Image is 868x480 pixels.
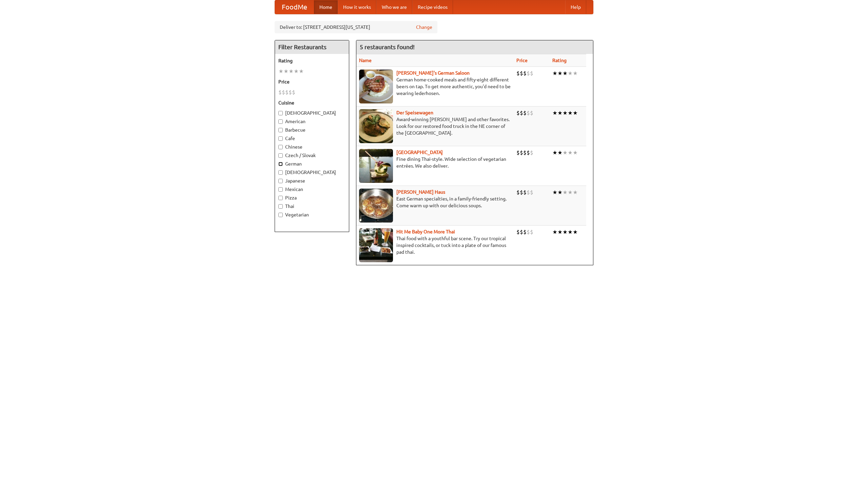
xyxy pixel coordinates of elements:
input: [DEMOGRAPHIC_DATA] [278,111,283,115]
li: $ [527,70,530,77]
li: $ [520,228,523,236]
img: kohlhaus.jpg [359,189,393,223]
li: $ [523,109,527,117]
h5: Cuisine [278,99,346,106]
p: Fine dining Thai-style. Wide selection of vegetarian entrées. We also deliver. [359,156,511,169]
label: Pizza [278,194,346,201]
li: $ [516,70,520,77]
li: $ [520,109,523,117]
li: ★ [552,189,557,196]
li: $ [516,109,520,117]
label: Thai [278,203,346,210]
input: [DEMOGRAPHIC_DATA] [278,170,283,175]
li: ★ [557,109,563,117]
a: Recipe videos [412,0,453,14]
li: $ [520,189,523,196]
li: $ [520,149,523,156]
input: Mexican [278,187,283,192]
b: Hit Me Baby One More Thai [396,229,455,234]
label: Mexican [278,186,346,193]
li: ★ [563,149,568,156]
img: satay.jpg [359,149,393,183]
p: Thai food with a youthful bar scene. Try our tropical inspired cocktails, or tuck into a plate of... [359,235,511,255]
input: Chinese [278,145,283,149]
p: German home-cooked meals and fifty-eight different beers on tap. To get more authentic, you'd nee... [359,76,511,97]
li: ★ [568,149,573,156]
label: Japanese [278,177,346,184]
li: ★ [573,189,578,196]
label: [DEMOGRAPHIC_DATA] [278,110,346,116]
li: $ [282,89,285,96]
li: ★ [573,149,578,156]
label: Cafe [278,135,346,142]
p: Award-winning [PERSON_NAME] and other favorites. Look for our restored food truck in the NE corne... [359,116,511,136]
input: Czech / Slovak [278,153,283,158]
li: ★ [568,70,573,77]
li: ★ [563,109,568,117]
li: ★ [557,70,563,77]
li: ★ [573,228,578,236]
li: ★ [557,149,563,156]
li: ★ [552,228,557,236]
input: Cafe [278,136,283,141]
li: ★ [568,109,573,117]
label: Chinese [278,143,346,150]
a: Who we are [376,0,412,14]
a: How it works [338,0,376,14]
input: Barbecue [278,128,283,132]
li: $ [527,149,530,156]
p: East German specialties, in a family-friendly setting. Come warm up with our delicious soups. [359,195,511,209]
li: ★ [563,70,568,77]
li: $ [523,149,527,156]
img: esthers.jpg [359,70,393,103]
li: $ [527,228,530,236]
li: $ [523,189,527,196]
li: $ [516,228,520,236]
b: [GEOGRAPHIC_DATA] [396,150,443,155]
input: Pizza [278,196,283,200]
a: FoodMe [275,0,314,14]
li: $ [530,149,533,156]
a: Price [516,58,528,63]
li: ★ [299,68,304,75]
li: ★ [563,189,568,196]
li: ★ [557,189,563,196]
li: ★ [568,189,573,196]
li: ★ [552,149,557,156]
li: $ [285,89,289,96]
li: ★ [563,228,568,236]
div: Deliver to: [STREET_ADDRESS][US_STATE] [275,21,437,33]
li: $ [516,149,520,156]
a: Change [416,24,432,31]
li: ★ [557,228,563,236]
label: American [278,118,346,125]
li: $ [523,228,527,236]
a: Der Speisewagen [396,110,433,115]
li: ★ [552,109,557,117]
li: $ [530,189,533,196]
h5: Rating [278,57,346,64]
li: ★ [573,109,578,117]
li: $ [292,89,295,96]
li: $ [523,70,527,77]
input: German [278,162,283,166]
ng-pluralize: 5 restaurants found! [360,44,415,50]
h4: Filter Restaurants [275,40,349,54]
li: $ [530,70,533,77]
input: Thai [278,204,283,209]
input: American [278,119,283,124]
a: [PERSON_NAME] Haus [396,189,445,195]
label: Barbecue [278,127,346,133]
li: ★ [278,68,283,75]
input: Japanese [278,179,283,183]
img: speisewagen.jpg [359,109,393,143]
a: Rating [552,58,567,63]
li: $ [520,70,523,77]
input: Vegetarian [278,213,283,217]
li: $ [530,109,533,117]
a: Name [359,58,372,63]
a: [PERSON_NAME]'s German Saloon [396,70,470,76]
label: German [278,160,346,167]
